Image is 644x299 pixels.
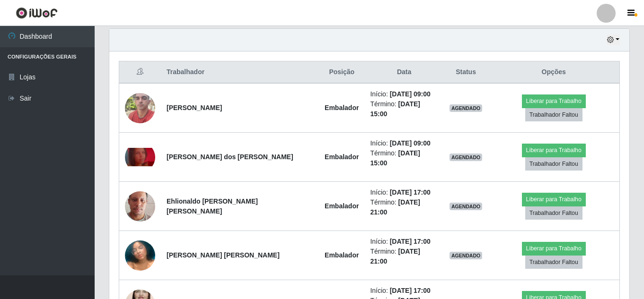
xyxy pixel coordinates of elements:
li: Término: [370,247,438,266]
img: 1737083770304.jpeg [125,229,155,282]
time: [DATE] 17:00 [390,188,431,196]
button: Liberar para Trabalho [522,144,586,157]
li: Início: [370,237,438,247]
th: Status [444,61,488,84]
button: Trabalhador Faltou [525,256,582,269]
time: [DATE] 17:00 [390,287,431,294]
strong: Embalador [325,202,359,210]
img: 1675087680149.jpeg [125,179,155,233]
li: Término: [370,99,438,119]
span: AGENDADO [450,203,483,210]
img: CoreUI Logo [16,7,58,19]
time: [DATE] 09:00 [390,90,431,98]
th: Opções [488,61,619,84]
strong: [PERSON_NAME] [PERSON_NAME] [167,251,280,259]
button: Trabalhador Faltou [525,206,582,220]
time: [DATE] 09:00 [390,139,431,147]
button: Trabalhador Faltou [525,108,582,121]
th: Data [364,61,443,84]
strong: [PERSON_NAME] dos [PERSON_NAME] [167,153,293,161]
span: AGENDADO [450,104,483,112]
button: Liberar para Trabalho [522,242,586,255]
span: AGENDADO [450,252,483,259]
th: Trabalhador [161,61,319,84]
li: Término: [370,197,438,217]
li: Início: [370,138,438,148]
li: Início: [370,89,438,99]
th: Posição [319,61,364,84]
li: Início: [370,188,438,197]
button: Liberar para Trabalho [522,94,586,108]
li: Início: [370,286,438,296]
strong: Embalador [325,153,359,161]
button: Trabalhador Faltou [525,157,582,171]
li: Término: [370,148,438,168]
strong: Ehlionaldo [PERSON_NAME] [PERSON_NAME] [167,197,258,215]
button: Liberar para Trabalho [522,193,586,206]
strong: [PERSON_NAME] [167,104,222,111]
img: 1745337138918.jpeg [125,88,155,128]
img: 1704220129324.jpeg [125,148,155,166]
time: [DATE] 17:00 [390,238,431,245]
strong: Embalador [325,251,359,259]
span: AGENDADO [450,154,483,161]
strong: Embalador [325,104,359,111]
